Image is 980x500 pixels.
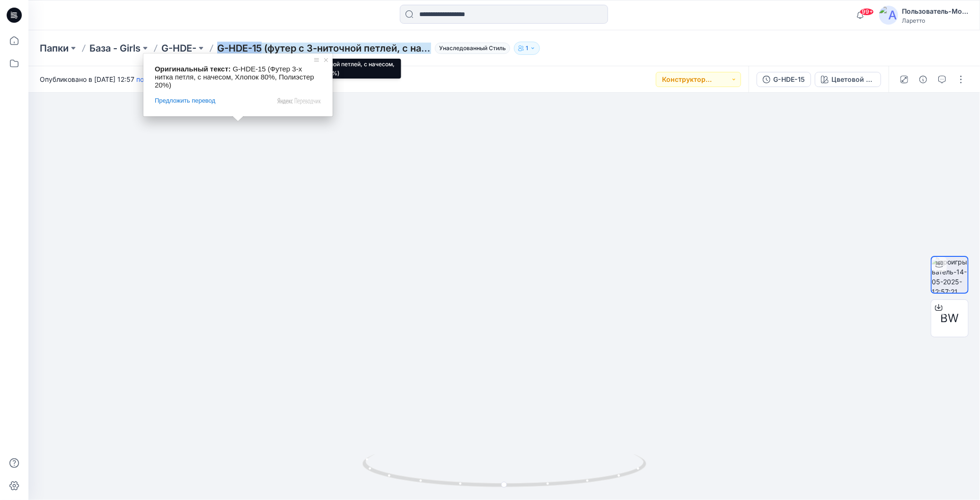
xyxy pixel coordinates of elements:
[941,311,959,325] ya-tr-span: BW
[217,43,601,54] ya-tr-span: G-HDE-15 (футер с 3-ниточной петлей, с начесом, хлопок 80 %, полиэстер 20 %)
[439,44,506,53] ya-tr-span: Унаследованный Стиль
[155,65,231,73] span: Оригинальный текст:
[902,17,925,24] ya-tr-span: Ларетто
[161,43,196,54] ya-tr-span: G-HDE-
[431,42,510,55] button: Унаследованный Стиль
[40,75,134,83] ya-tr-span: Опубликовано в [DATE] 12:57
[932,257,968,293] img: проигрыватель-14-05-2025-12:57:21
[879,6,898,25] img: аватар
[40,43,69,54] ya-tr-span: Папки
[815,72,881,87] button: Цветовой путь 1
[916,72,931,87] button: Подробные сведения
[526,43,528,53] p: 1
[831,75,885,83] ya-tr-span: Цветовой путь 1
[89,43,141,54] ya-tr-span: База - Girls
[860,8,874,16] span: 99+
[161,42,196,55] a: G-HDE-
[155,96,215,105] span: Предложить перевод
[89,42,141,55] a: База - Girls
[773,75,805,83] ya-tr-span: G-HDE-15
[757,72,811,87] button: G-HDE-15
[155,65,316,89] span: G-HDE-15 (Футер 3-х нитка петля, с начесом, Хлопок 80%, Полиэстер 20%)
[514,42,540,55] button: 1
[40,42,69,55] a: Папки
[136,75,233,83] a: пользователем-модератором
